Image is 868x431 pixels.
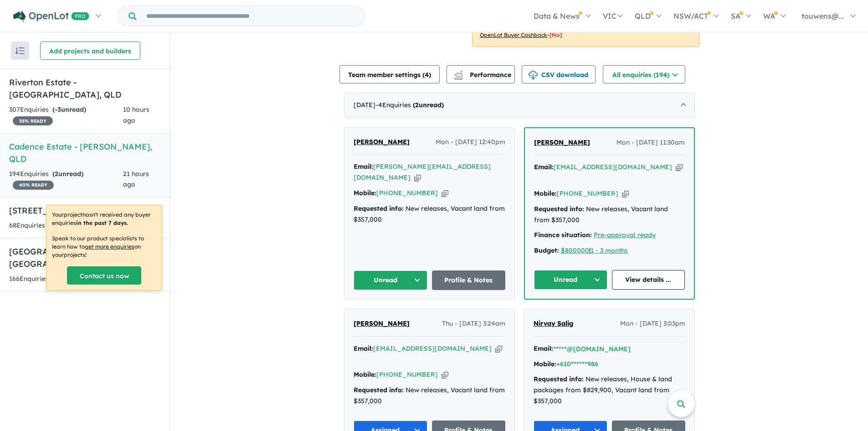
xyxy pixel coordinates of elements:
[9,140,161,165] h5: Cadence Estate - [PERSON_NAME] , QLD
[354,162,491,182] a: [PERSON_NAME][EMAIL_ADDRESS][DOMAIN_NAME]
[52,105,86,114] strong: ( unread)
[425,71,429,79] span: 4
[354,270,427,290] button: Unread
[9,220,124,231] div: 68 Enquir ies
[522,65,596,83] button: CSV download
[339,65,440,83] button: Team member settings (4)
[376,189,438,197] a: [PHONE_NUMBER]
[13,181,54,190] span: 40 % READY
[13,11,89,22] img: Openlot PRO Logo White
[534,189,557,197] strong: Mobile:
[123,170,149,189] span: 21 hours ago
[603,65,685,83] button: All enquiries (194)
[15,47,25,54] img: sort.svg
[550,31,562,38] span: [No]
[9,245,161,270] h5: [GEOGRAPHIC_DATA] - [GEOGRAPHIC_DATA] , QLD
[442,188,448,198] button: Copy
[676,162,683,172] button: Copy
[534,138,590,146] span: [PERSON_NAME]
[67,266,141,285] a: Contact us now
[534,137,590,148] a: [PERSON_NAME]
[616,137,685,148] span: Mon - [DATE] 11:30am
[529,71,538,80] img: download icon
[612,270,685,290] a: View details ...
[55,105,61,114] span: -3
[561,246,589,254] a: $800000
[413,101,444,109] strong: ( unread)
[534,270,607,290] button: Unread
[354,138,410,146] span: [PERSON_NAME]
[447,65,515,83] button: Performance
[495,344,502,353] button: Copy
[534,163,554,171] strong: Email:
[594,231,656,239] a: Pre-approval ready
[620,318,685,329] span: Mon - [DATE] 3:03pm
[557,189,618,197] a: [PHONE_NUMBER]
[9,104,123,126] div: 307 Enquir ies
[354,318,410,329] a: [PERSON_NAME]
[52,170,83,178] strong: ( unread)
[354,319,410,327] span: [PERSON_NAME]
[9,274,93,285] div: 166 Enquir ies
[534,231,592,239] strong: Finance situation:
[354,370,376,379] strong: Mobile:
[344,93,695,118] div: [DATE]
[9,76,161,101] h5: Riverton Estate - [GEOGRAPHIC_DATA] , QLD
[13,116,53,125] span: 35 % READY
[622,189,629,198] button: Copy
[55,170,58,178] span: 2
[375,101,444,109] span: - 4 Enquir ies
[414,173,421,182] button: Copy
[455,71,511,79] span: Performance
[534,245,685,256] div: |
[534,318,573,329] a: Nirvay Salig
[85,243,134,250] u: get more enquiries
[354,204,404,213] strong: Requested info:
[415,101,419,109] span: 2
[454,71,462,76] img: line-chart.svg
[354,385,505,407] div: New releases, Vacant land from $357,000
[373,344,492,353] a: [EMAIL_ADDRESS][DOMAIN_NAME]
[40,42,140,60] button: Add projects and builders
[454,73,463,79] img: bar-chart.svg
[534,360,556,368] strong: Mobile:
[138,6,363,26] input: Try estate name, suburb, builder or developer
[534,319,573,327] span: Nirvay Salig
[480,31,547,38] u: OpenLot Buyer Cashback
[354,189,376,197] strong: Mobile:
[801,11,844,21] span: touwens@...
[76,219,128,226] b: in the past 7 days.
[376,370,438,379] a: [PHONE_NUMBER]
[436,137,505,148] span: Mon - [DATE] 12:40pm
[354,386,404,394] strong: Requested info:
[9,169,123,191] div: 194 Enquir ies
[354,137,410,148] a: [PERSON_NAME]
[534,375,584,383] strong: Requested info:
[354,344,373,353] strong: Email:
[534,374,685,406] div: New releases, House & land packages from $829,900, Vacant land from $357,000
[9,204,161,217] h5: [STREET_ADDRESS] , QLD
[354,162,373,171] strong: Email:
[52,211,156,227] p: Your project hasn't received any buyer enquiries
[432,270,506,290] a: Profile & Notes
[442,370,448,379] button: Copy
[554,163,672,171] a: [EMAIL_ADDRESS][DOMAIN_NAME]
[534,246,559,254] strong: Budget:
[534,205,584,213] strong: Requested info:
[442,318,505,329] span: Thu - [DATE] 3:24am
[534,344,553,353] strong: Email:
[534,204,685,226] div: New releases, Vacant land from $357,000
[123,105,149,125] span: 10 hours ago
[52,234,156,259] p: Speak to our product specialists to learn how to on your projects !
[354,203,505,225] div: New releases, Vacant land from $357,000
[591,246,628,254] a: 1 - 3 months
